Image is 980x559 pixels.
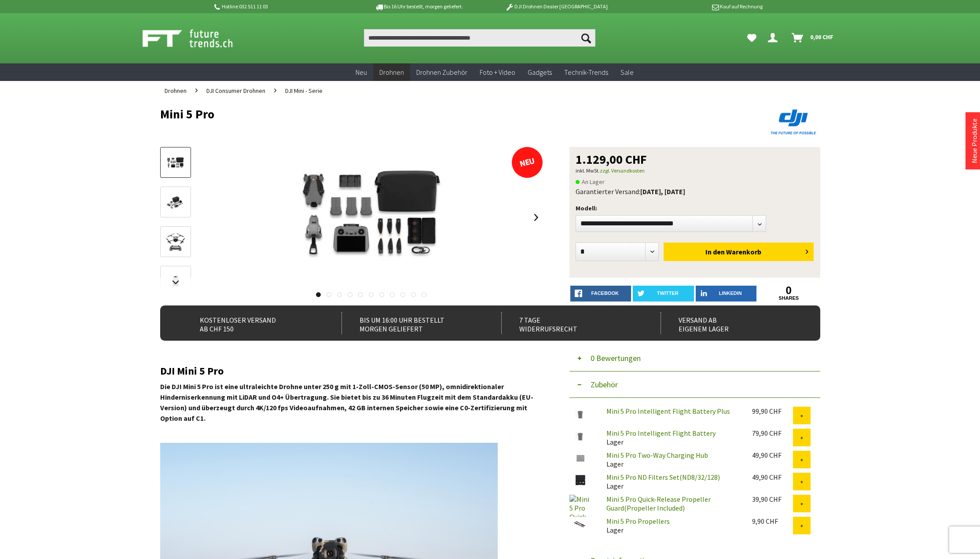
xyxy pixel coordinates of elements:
span: In den [705,247,725,256]
img: Mini 5 Pro Intelligent Flight Battery Plus [569,407,591,421]
p: Bis 16 Uhr bestellt, morgen geliefert. [350,1,488,12]
div: Kostenloser Versand ab CHF 150 [182,312,323,334]
a: Mini 5 Pro Propellers [606,517,670,526]
a: Meine Favoriten [743,29,761,47]
b: [DATE], [DATE] [640,187,685,196]
a: Neu [349,63,373,81]
div: 9,90 CHF [752,517,793,526]
img: Mini 5 Pro Quick-Release Propeller Guard(Propeller Included) [569,495,591,517]
strong: Die DJI Mini 5 Pro ist eine ultraleichte Drohne unter 250 g mit 1-Zoll-CMOS-Sensor (50 MP), omnid... [160,382,533,423]
img: Vorschau: Mini 5 Pro [163,154,188,172]
span: LinkedIn [719,291,742,296]
p: Kauf auf Rechnung [625,1,763,12]
div: Lager [599,451,745,468]
img: Mini 5 Pro Propellers [569,517,591,531]
span: Drohnen [165,87,187,95]
a: Dein Konto [764,29,785,47]
span: An Lager [576,177,605,187]
div: Lager [599,473,745,490]
a: Foto + Video [473,63,521,81]
button: In den Warenkorb [664,243,814,261]
span: Foto + Video [480,68,515,77]
div: Versand ab eigenem Lager [661,312,801,334]
a: Warenkorb [788,29,838,47]
span: Drohnen [379,68,404,77]
a: Technik-Trends [558,63,614,81]
input: Produkt, Marke, Kategorie, EAN, Artikelnummer… [364,29,595,47]
img: Shop Futuretrends - zur Startseite wechseln [143,27,252,49]
span: 1.129,00 CHF [576,153,647,165]
a: Mini 5 Pro ND Filters Set(ND8/32/128) [606,473,720,482]
span: Drohnen Zubehör [416,68,467,77]
p: Modell: [576,203,814,213]
p: Hotline 032 511 11 03 [213,1,350,12]
span: Gadgets [528,68,552,77]
a: Mini 5 Pro Two-Way Charging Hub [606,451,708,460]
a: DJI Mini - Serie [281,81,327,100]
span: 0,00 CHF [810,30,833,44]
div: Garantierter Versand: [576,187,814,196]
span: DJI Mini - Serie [285,87,323,95]
a: Mini 5 Pro Intelligent Flight Battery [606,429,716,438]
a: 0 [758,286,819,295]
a: Drohnen Zubehör [410,63,473,81]
div: Bis um 16:00 Uhr bestellt Morgen geliefert [341,312,482,334]
button: Suchen [577,29,595,47]
span: Technik-Trends [564,68,608,77]
span: Neu [356,68,367,77]
a: Sale [614,63,640,81]
img: Mini 5 Pro Intelligent Flight Battery [569,429,591,443]
img: Mini 5 Pro Two-Way Charging Hub [569,451,591,465]
a: Drohnen [160,81,191,100]
a: DJI Consumer Drohnen [202,81,270,100]
div: Lager [599,517,745,534]
a: facebook [570,286,631,302]
span: Sale [620,68,634,77]
span: twitter [657,291,679,296]
div: 49,90 CHF [752,473,793,482]
a: Mini 5 Pro Intelligent Flight Battery Plus [606,407,730,416]
img: Mini 5 Pro ND Filters Set(ND8/32/128) [569,473,591,487]
div: 99,90 CHF [752,407,793,416]
button: 0 Bewertungen [569,345,820,371]
img: DJI [767,107,820,136]
div: 79,90 CHF [752,429,793,438]
p: DJI Drohnen Dealer [GEOGRAPHIC_DATA] [488,1,625,12]
a: shares [758,295,819,301]
h2: DJI Mini 5 Pro [160,365,543,377]
h1: Mini 5 Pro [160,107,688,121]
a: twitter [633,286,694,302]
a: Drohnen [373,63,410,81]
a: zzgl. Versandkosten [600,167,645,174]
a: Neue Produkte [970,118,979,163]
span: facebook [591,291,619,296]
a: LinkedIn [696,286,757,302]
img: Mini 5 Pro [266,147,477,288]
div: 49,90 CHF [752,451,793,460]
button: Zubehör [569,371,820,398]
div: 7 Tage Widerrufsrecht [501,312,642,334]
span: Warenkorb [726,247,761,256]
span: DJI Consumer Drohnen [206,87,265,95]
a: Gadgets [521,63,558,81]
p: inkl. MwSt. [576,165,814,176]
a: Mini 5 Pro Quick-Release Propeller Guard(Propeller Included) [606,495,711,512]
div: 39,90 CHF [752,495,793,504]
div: Lager [599,429,745,446]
